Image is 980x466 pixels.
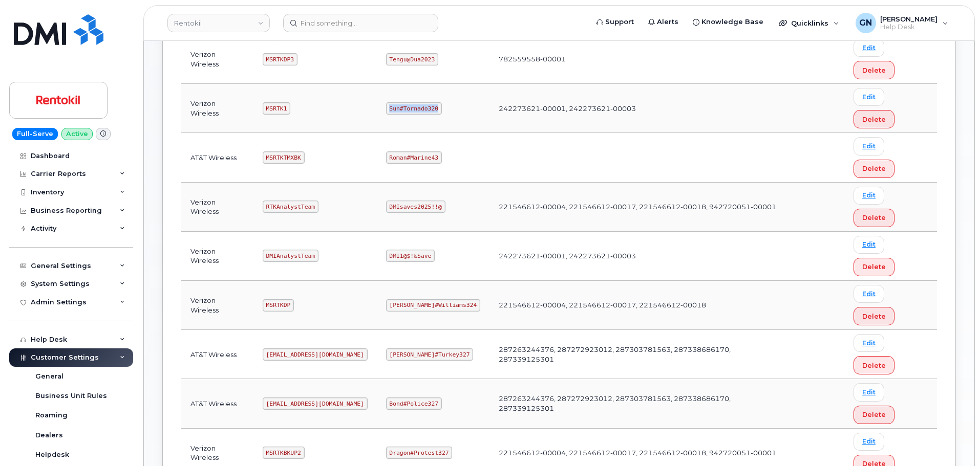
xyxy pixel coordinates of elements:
[935,421,972,458] iframe: Messenger Launcher
[263,151,305,164] code: MSRTKTMXBK
[489,183,787,232] td: 221546612-00004, 221546612-00017, 221546612-00018, 942720051-00001
[386,397,442,410] code: Bond#Police327
[181,84,253,133] td: Verizon Wireless
[686,12,771,32] a: Knowledge Base
[854,334,884,352] a: Edit
[181,133,253,182] td: AT&T Wireless
[854,110,894,128] button: Delete
[854,160,894,178] button: Delete
[263,201,318,213] code: RTKAnalystTeam
[854,236,884,254] a: Edit
[263,53,297,65] code: MSRTKDP3
[386,53,438,65] code: Tengu@Dua2023
[854,61,894,79] button: Delete
[489,232,787,281] td: 242273621-00001, 242273621-00003
[263,299,294,312] code: MSRTKDP
[862,410,886,419] span: Delete
[880,23,938,31] span: Help Desk
[489,379,787,428] td: 287263244376, 287272923012, 287303781563, 287338686170, 287339125301
[386,250,435,262] code: DMI1@$!&Save
[263,447,305,459] code: MSRTKBKUP2
[181,379,253,428] td: AT&T Wireless
[791,19,828,27] span: Quicklinks
[862,115,886,124] span: Delete
[848,13,955,33] div: Geoffrey Newport
[263,397,368,410] code: [EMAIL_ADDRESS][DOMAIN_NAME]
[854,258,894,276] button: Delete
[263,102,290,115] code: MSRTK1
[386,348,474,361] code: [PERSON_NAME]#Turkey327
[489,35,787,84] td: 782559558-00001
[181,183,253,232] td: Verizon Wireless
[854,285,884,303] a: Edit
[862,164,886,173] span: Delete
[181,35,253,84] td: Verizon Wireless
[880,15,938,23] span: [PERSON_NAME]
[386,102,442,115] code: Sun#Tornado320
[263,348,368,361] code: [EMAIL_ADDRESS][DOMAIN_NAME]
[181,330,253,379] td: AT&T Wireless
[386,447,453,459] code: Dragon#Protest327
[181,232,253,281] td: Verizon Wireless
[854,137,884,155] a: Edit
[657,17,678,27] span: Alerts
[489,281,787,330] td: 221546612-00004, 221546612-00017, 221546612-00018
[854,356,894,374] button: Delete
[862,213,886,223] span: Delete
[167,14,270,32] a: Rentokil
[854,406,894,424] button: Delete
[854,209,894,227] button: Delete
[181,281,253,330] td: Verizon Wireless
[283,14,438,32] input: Find something...
[386,151,442,164] code: Roman#Marine43
[605,17,634,27] span: Support
[862,361,886,370] span: Delete
[854,187,884,205] a: Edit
[854,88,884,106] a: Edit
[854,383,884,401] a: Edit
[854,307,894,325] button: Delete
[772,13,846,33] div: Quicklinks
[854,433,884,451] a: Edit
[489,330,787,379] td: 287263244376, 287272923012, 287303781563, 287338686170, 287339125301
[386,299,480,312] code: [PERSON_NAME]#Williams324
[589,12,641,32] a: Support
[489,84,787,133] td: 242273621-00001, 242273621-00003
[862,65,886,75] span: Delete
[701,17,763,27] span: Knowledge Base
[859,17,872,29] span: GN
[386,201,445,213] code: DMIsaves2025!!@
[862,312,886,321] span: Delete
[862,262,886,272] span: Delete
[263,250,318,262] code: DMIAnalystTeam
[854,39,884,57] a: Edit
[641,12,686,32] a: Alerts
